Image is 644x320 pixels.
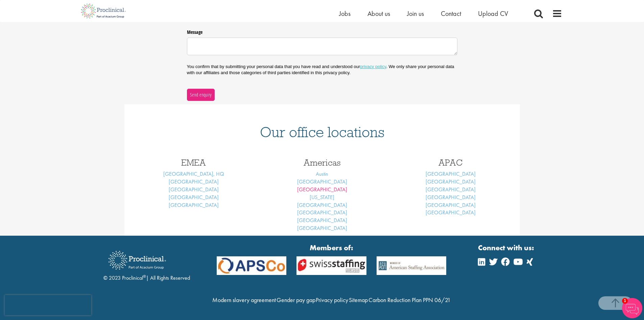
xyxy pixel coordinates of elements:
[360,64,386,69] a: privacy policy
[339,9,351,18] a: Jobs
[143,274,146,279] sup: ®
[291,256,372,275] img: APSCo
[310,194,334,201] a: [US_STATE]
[297,201,347,209] a: [GEOGRAPHIC_DATA]
[135,158,253,167] h3: EMEA
[622,298,628,304] span: 1
[169,186,219,193] a: [GEOGRAPHIC_DATA]
[426,186,476,193] a: [GEOGRAPHIC_DATA]
[187,89,215,101] button: Send enquiry
[316,170,328,177] a: Austin
[187,27,457,36] label: Message
[368,296,451,304] a: Carbon Reduction Plan PPN 06/21
[391,158,510,167] h3: APAC
[135,125,510,140] h1: Our office locations
[478,242,535,253] strong: Connect with us:
[277,296,315,304] a: Gender pay gap
[169,201,219,209] a: [GEOGRAPHIC_DATA]
[297,225,347,232] a: [GEOGRAPHIC_DATA]
[407,9,424,18] a: Join us
[169,178,219,185] a: [GEOGRAPHIC_DATA]
[426,178,476,185] a: [GEOGRAPHIC_DATA]
[367,9,390,18] a: About us
[297,186,347,193] a: [GEOGRAPHIC_DATA]
[5,295,91,315] iframe: reCAPTCHA
[169,194,219,201] a: [GEOGRAPHIC_DATA]
[263,158,381,167] h3: Americas
[441,9,461,18] a: Contact
[217,242,447,253] strong: Members of:
[349,296,368,304] a: Sitemap
[426,194,476,201] a: [GEOGRAPHIC_DATA]
[163,170,224,177] a: [GEOGRAPHIC_DATA], HQ
[190,91,212,99] span: Send enquiry
[426,209,476,216] a: [GEOGRAPHIC_DATA]
[187,64,457,76] p: You confirm that by submitting your personal data that you have read and understood our . We only...
[103,246,171,274] img: Proclinical Recruitment
[212,256,292,275] img: APSCo
[478,9,508,18] a: Upload CV
[297,217,347,224] a: [GEOGRAPHIC_DATA]
[316,296,348,304] a: Privacy policy
[426,170,476,177] a: [GEOGRAPHIC_DATA]
[103,246,190,282] div: © 2023 Proclinical | All Rights Reserved
[297,178,347,185] a: [GEOGRAPHIC_DATA]
[372,256,452,275] img: APSCo
[426,201,476,209] a: [GEOGRAPHIC_DATA]
[622,298,642,318] img: Chatbot
[297,209,347,216] a: [GEOGRAPHIC_DATA]
[212,296,276,304] a: Modern slavery agreement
